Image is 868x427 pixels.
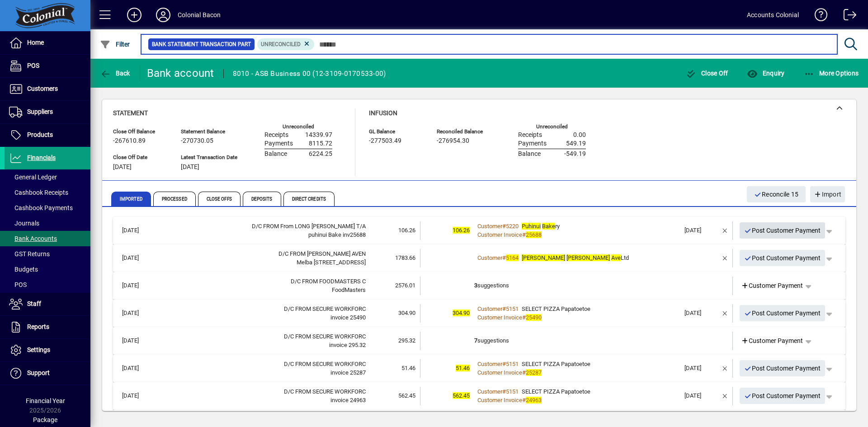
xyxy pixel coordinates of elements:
em: 25287 [526,369,542,376]
em: 5164 [506,254,519,261]
div: [DATE] [684,309,718,318]
mat-chip: Reconciliation Status: Unreconciled [257,38,315,50]
a: Customers [5,78,90,100]
div: D/C FROM From LONG KOUCH T/A [160,222,366,231]
mat-expansion-panel-header: [DATE]D/C FROM SECURE WORKFORCinvoice 2528751.4651.46Customer#5151SELECT PIZZA PapatoetoeCustomer... [113,355,845,382]
button: Post Customer Payment [740,360,826,376]
span: 2576.01 [395,282,415,289]
div: invoice 25287 [160,368,366,377]
div: [DATE] [684,364,718,373]
mat-expansion-panel-header: [DATE]D/C FROM SECURE WORKFORCinvoice 24963562.45562.45Customer#5151SELECT PIZZA PapatoetoeCustom... [113,382,845,410]
span: POS [27,62,39,69]
a: Customer Invoice#25688 [474,230,545,239]
em: 24963 [526,397,542,404]
span: # [502,361,506,367]
span: 562.45 [453,392,470,399]
a: Customer Invoice#25287 [474,368,545,377]
td: [DATE] [118,249,160,267]
button: Reconcile 15 [747,186,806,202]
a: Cashbook Payments [5,200,90,216]
span: Budgets [9,266,38,273]
a: Cashbook Receipts [5,185,90,200]
span: Back [100,70,130,77]
span: Products [27,131,53,138]
span: Receipts [264,131,288,139]
span: 549.19 [566,140,586,147]
td: suggestions [474,277,680,295]
a: POS [5,277,90,292]
td: [DATE] [118,387,160,405]
button: Remove [718,306,732,320]
button: More Options [802,65,861,81]
mat-expansion-panel-header: [DATE]D/C FROM SECURE WORKFORCinvoice 25490304.90304.90Customer#5151SELECT PIZZA PapatoetoeCustom... [113,300,845,327]
span: Customer Invoice [477,231,522,238]
a: Reports [5,316,90,338]
span: Customer Invoice [477,397,522,404]
span: 295.32 [398,337,415,344]
span: 5220 [506,223,519,230]
span: 51.46 [456,365,470,371]
span: Reports [27,323,49,330]
mat-expansion-panel-header: [DATE]D/C FROM From LONG [PERSON_NAME] T/Apuhinui Bake inv25688106.26106.26Customer#5220Puhinui B... [113,217,845,244]
span: 6224.25 [309,150,332,158]
span: 0.00 [573,131,586,139]
em: 25688 [526,231,542,238]
button: Remove [718,389,732,403]
div: invoice 25490 [160,313,366,322]
td: suggestions [474,332,680,350]
div: D/C FROM SECURE WORKFORC [160,360,366,369]
span: 106.26 [398,227,415,234]
div: [DATE] [684,391,718,400]
span: # [502,305,506,312]
span: Customer [477,223,502,230]
span: -549.19 [564,150,586,158]
span: # [502,388,506,395]
button: Back [98,65,132,81]
div: [DATE] [684,226,718,235]
span: Filter [100,41,130,48]
span: Customer [477,254,502,261]
span: Customers [27,85,58,92]
td: [DATE] [118,277,160,295]
div: D/C FROM SECURE WORKFORC [160,305,366,314]
span: 5151 [506,388,519,395]
a: Products [5,124,90,146]
span: # [502,223,506,230]
div: invoice 24963 [160,396,366,405]
a: Customer Payment [737,333,807,349]
span: More Options [804,70,859,77]
a: Suppliers [5,101,90,123]
span: Suppliers [27,108,53,115]
mat-expansion-panel-header: [DATE]D/C FROM SECURE WORKFORCinvoice 295.32295.327suggestionsCustomer Payment [113,327,845,355]
app-page-header-button: Back [90,65,140,81]
a: Customer#5220 [474,221,522,231]
div: D/C FROM SECURE WORKFORC [160,332,366,341]
a: Customer#5151 [474,359,522,369]
span: Receipts [518,131,542,139]
div: 8010 - ASB Business 00 (12-3109-0170533-00) [233,66,386,81]
span: [DATE] [181,164,199,171]
span: Processed [153,192,196,206]
a: Bank Accounts [5,231,90,246]
span: Staff [27,300,41,307]
a: General Ledger [5,169,90,185]
button: Post Customer Payment [740,250,826,266]
span: Latest Transaction Date [181,155,237,160]
span: 8115.72 [309,140,332,147]
button: Post Customer Payment [740,388,826,404]
button: Post Customer Payment [740,305,826,321]
span: # [502,254,506,261]
span: 51.46 [401,365,415,371]
span: Customer [477,305,502,312]
div: FoodMasters [160,286,366,295]
div: Melba Lunn Ave 5164 [160,258,366,267]
em: Bake [542,223,555,230]
a: Journals [5,216,90,231]
span: Post Customer Payment [744,251,821,266]
div: D/C FROM FOODMASTERS C [160,277,366,286]
a: Customer#5151 [474,387,522,396]
label: Unreconciled [536,124,568,130]
span: Statement Balance [181,129,237,135]
td: [DATE] [118,332,160,350]
span: [DATE] [113,164,132,171]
